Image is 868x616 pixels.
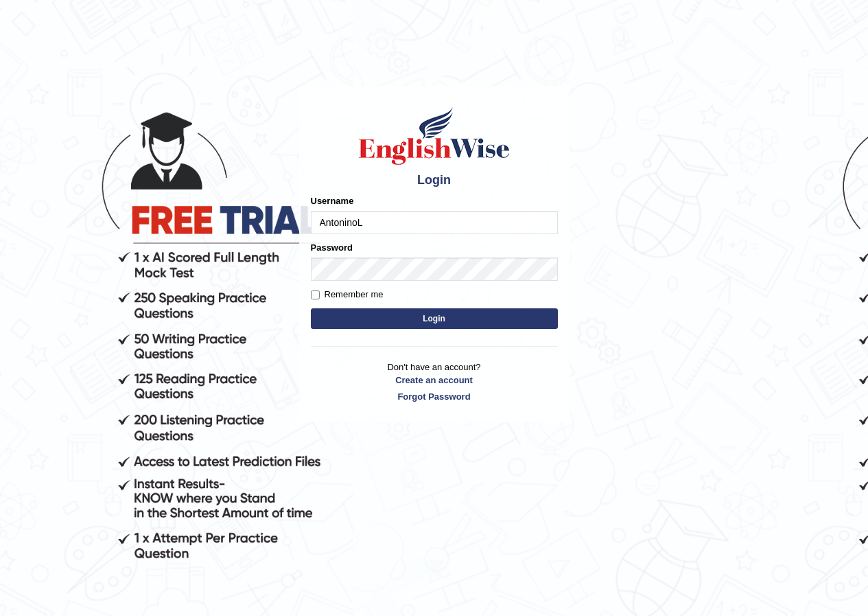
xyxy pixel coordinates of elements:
[311,241,353,254] label: Password
[311,390,558,403] a: Forgot Password
[311,194,354,207] label: Username
[311,374,558,387] a: Create an account
[311,361,558,403] p: Don't have an account?
[311,290,320,299] input: Remember me
[311,174,558,187] h4: Login
[356,105,513,167] img: Logo of English Wise sign in for intelligent practice with AI
[311,308,558,329] button: Login
[311,288,384,301] label: Remember me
